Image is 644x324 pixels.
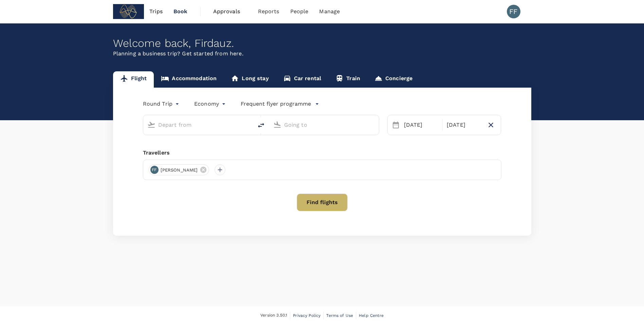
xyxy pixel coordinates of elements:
button: Frequent flyer programme [241,100,319,108]
a: Train [328,71,367,88]
div: Travellers [143,149,501,157]
a: Concierge [367,71,420,88]
button: Open [248,124,250,125]
button: delete [253,117,269,133]
span: Manage [319,7,340,16]
div: FF [507,5,520,18]
div: FF [150,166,159,174]
span: People [290,7,309,16]
span: Reports [258,7,279,16]
span: [PERSON_NAME] [157,167,202,174]
a: Terms of Use [326,312,353,319]
a: Flight [113,71,154,88]
div: [DATE] [444,118,484,132]
img: Subdimension Pte Ltd [113,4,144,19]
a: Accommodation [154,71,224,88]
button: Find flights [297,194,348,211]
p: Planning a business trip? Get started from here. [113,50,531,58]
input: Going to [284,120,365,130]
a: Long stay [224,71,276,88]
button: Open [374,124,375,125]
a: Privacy Policy [293,312,320,319]
span: Trips [149,7,163,16]
a: Car rental [276,71,329,88]
input: Depart from [158,120,239,130]
div: Welcome back , Firdauz . [113,37,531,50]
span: Book [173,7,188,16]
span: Terms of Use [326,313,353,318]
span: Version 3.50.1 [260,312,287,319]
span: Help Centre [359,313,384,318]
p: Frequent flyer programme [241,100,311,108]
span: Privacy Policy [293,313,320,318]
a: Help Centre [359,312,384,319]
div: [DATE] [401,118,441,132]
div: Round Trip [143,98,181,109]
div: Economy [194,98,227,109]
div: FF[PERSON_NAME] [149,164,209,175]
span: Approvals [213,7,247,16]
